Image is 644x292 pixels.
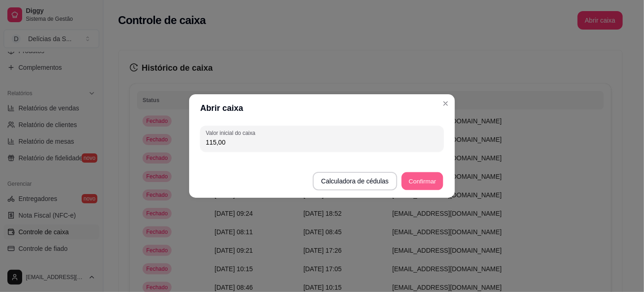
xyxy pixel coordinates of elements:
button: Close [438,96,453,111]
button: Confirmar [401,172,443,190]
header: Abrir caixa [189,94,455,122]
input: Valor inicial do caixa [206,138,438,147]
button: Calculadora de cédulas [313,172,397,190]
label: Valor inicial do caixa [206,129,258,137]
